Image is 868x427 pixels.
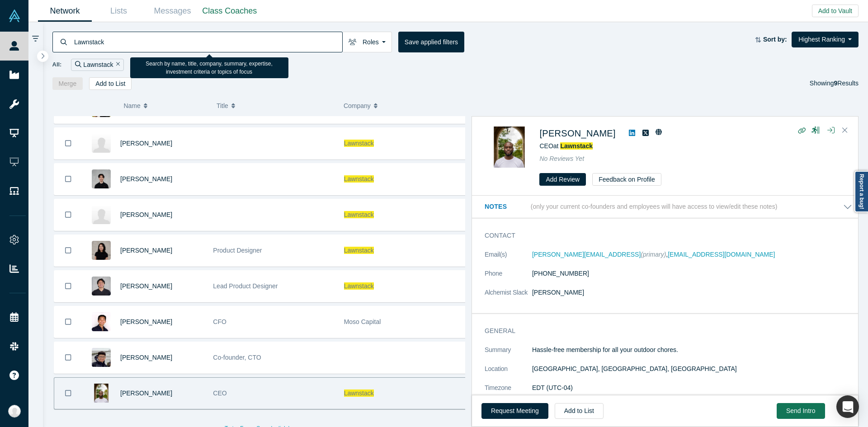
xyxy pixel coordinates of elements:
[120,140,172,147] a: [PERSON_NAME]
[854,171,868,212] a: Report a bug!
[120,318,172,325] a: [PERSON_NAME]
[54,235,82,266] button: Bookmark
[120,211,172,218] a: [PERSON_NAME]
[344,96,461,115] button: Company
[532,270,589,277] a: [PHONE_NUMBER]
[344,318,381,325] span: Moso Capital
[560,142,593,150] a: Lawnstack
[792,32,859,47] button: Highest Ranking
[213,282,278,290] span: Lead Product Designer
[485,383,532,402] dt: Timezone
[834,80,838,87] strong: 9
[213,354,261,361] span: Co-founder, CTO
[485,288,532,307] dt: Alchemist Slack
[54,164,82,195] button: Bookmark
[213,389,226,397] span: CEO
[123,96,140,115] span: Name
[777,403,825,419] button: Send Intro
[92,312,111,331] img: Allen Yao's Profile Image
[344,247,374,254] span: Lawnstack
[532,345,852,355] p: Hassle-free membership for all your outdoor chores.
[555,403,604,419] button: Add to List
[120,389,172,397] a: [PERSON_NAME]
[539,142,593,150] span: CEO at
[52,77,83,90] button: Merge
[485,345,532,364] dt: Summary
[641,251,666,258] span: (primary)
[531,203,778,211] p: (only your current co-founders and employees will have access to view/edit these notes)
[146,0,199,22] a: Messages
[344,282,374,290] span: Lawnstack
[532,364,852,374] dd: [GEOGRAPHIC_DATA], [GEOGRAPHIC_DATA], [GEOGRAPHIC_DATA]
[120,247,172,254] a: [PERSON_NAME]
[485,231,840,240] h3: Contact
[344,175,374,183] span: Lawnstack
[89,77,132,90] button: Add to List
[592,173,661,186] button: Feedback on Profile
[92,384,111,403] img: Nickson Milien's Profile Image
[92,241,111,260] img: Nancy Duong's Profile Image
[485,202,852,211] button: Notes (only your current co-founders and employees will have access to view/edit these notes)
[54,342,82,373] button: Bookmark
[54,271,82,302] button: Bookmark
[8,405,21,418] img: Anna Sanchez's Account
[489,127,530,168] img: Nickson Milien's Profile Image
[54,199,82,230] button: Bookmark
[532,250,852,259] dd: ,
[92,134,111,153] img: Vaibhav Dixit's Profile Image
[8,9,21,22] img: Alchemist Vault Logo
[92,348,111,367] img: Liam Du's Profile Image
[485,364,532,383] dt: Location
[54,306,82,338] button: Bookmark
[532,251,641,258] a: [PERSON_NAME][EMAIL_ADDRESS]
[120,175,172,183] a: [PERSON_NAME]
[217,96,334,115] button: Title
[485,326,840,336] h3: General
[92,169,111,188] img: Vin Bui's Profile Image
[342,32,392,52] button: Roles
[123,96,207,115] button: Name
[485,250,532,269] dt: Email(s)
[120,354,172,361] a: [PERSON_NAME]
[113,60,120,70] button: Remove Filter
[344,96,371,115] span: Company
[92,0,146,22] a: Lists
[344,389,374,397] span: Lawnstack
[481,403,548,419] button: Request Meeting
[38,0,92,22] a: Network
[54,128,82,159] button: Bookmark
[73,31,342,52] input: Search by name, title, company, summary, expertise, investment criteria or topics of focus
[763,36,787,43] strong: Sort by:
[71,59,124,71] div: Lawnstack
[532,288,852,297] dd: [PERSON_NAME]
[539,173,586,186] button: Add Review
[217,96,228,115] span: Title
[539,155,584,162] span: No Reviews Yet
[199,0,260,22] a: Class Coaches
[213,318,226,325] span: CFO
[92,205,111,224] img: Arturo Garcia's Profile Image
[344,211,374,218] span: Lawnstack
[485,269,532,288] dt: Phone
[838,123,852,138] button: Close
[485,202,529,211] h3: Notes
[213,247,262,254] span: Product Designer
[120,282,172,290] a: [PERSON_NAME]
[92,277,111,296] img: Dennis Quizhpi's Profile Image
[539,128,615,138] a: [PERSON_NAME]
[54,378,82,409] button: Bookmark
[52,60,62,69] span: All:
[812,5,859,17] button: Add to Vault
[398,32,464,52] button: Save applied filters
[532,383,852,393] dd: EDT (UTC-04)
